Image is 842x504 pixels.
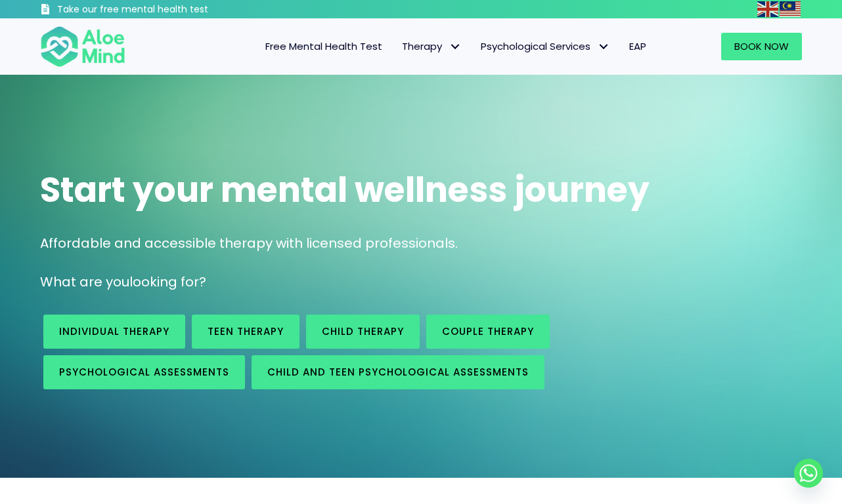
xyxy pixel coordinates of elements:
span: Psychological Services: submenu [594,37,613,56]
a: Psychological ServicesPsychological Services: submenu [471,33,619,60]
span: Psychological Services [481,39,609,53]
img: Aloe mind Logo [40,25,125,68]
a: Child Therapy [306,315,420,349]
span: looking for? [129,273,206,291]
span: Couple therapy [442,324,534,338]
a: Couple therapy [426,315,550,349]
a: Teen Therapy [192,315,299,349]
a: Psychological assessments [43,355,245,389]
a: Take our free mental health test [40,3,278,18]
span: Psychological assessments [59,365,229,379]
span: Child and Teen Psychological assessments [267,365,529,379]
a: Book Now [721,33,802,60]
span: Therapy: submenu [445,37,464,56]
span: What are you [40,273,129,291]
img: ms [780,1,801,17]
img: en [757,1,778,17]
a: Free Mental Health Test [255,33,392,60]
span: Start your mental wellness journey [40,166,650,214]
a: English [757,1,780,16]
nav: Menu [143,33,656,60]
a: Child and Teen Psychological assessments [252,355,544,389]
a: EAP [619,33,656,60]
h3: Take our free mental health test [57,3,278,16]
span: Individual therapy [59,324,169,338]
a: Individual therapy [43,315,185,349]
span: Child Therapy [322,324,404,338]
a: Whatsapp [794,459,823,488]
a: TherapyTherapy: submenu [392,33,471,60]
span: Therapy [402,39,461,53]
span: EAP [629,39,646,53]
span: Book Now [734,39,789,53]
span: Teen Therapy [208,324,284,338]
span: Free Mental Health Test [265,39,382,53]
a: Malay [780,1,802,16]
p: Affordable and accessible therapy with licensed professionals. [40,234,802,253]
